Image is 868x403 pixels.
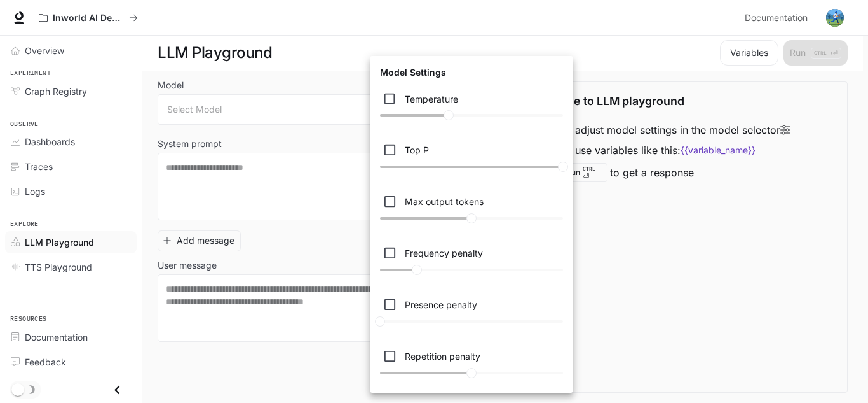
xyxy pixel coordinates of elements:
p: Top P [405,143,429,157]
p: Frequency penalty [405,246,483,260]
div: Maintains diversity and naturalness by considering only the tokens with the highest cumulative pr... [375,135,568,181]
div: Penalizes new tokens based on whether they appear in the prompt or the generated text so far. Val... [375,341,568,388]
h6: Model Settings [375,61,451,84]
div: Penalizes new tokens based on their existing frequency in the generated text. Higher values decre... [375,238,568,285]
div: Sets the maximum number of tokens (words or subwords) in the generated output. Directly controls ... [375,187,568,233]
div: Penalizes new tokens based on whether they appear in the generated text so far. Higher values inc... [375,290,568,336]
p: Repetition penalty [405,350,480,363]
p: Temperature [405,92,458,106]
p: Presence penalty [405,298,477,311]
p: Max output tokens [405,195,484,208]
div: Controls the creativity and randomness of the response. Higher values (e.g., 0.8) result in more ... [375,84,568,131]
